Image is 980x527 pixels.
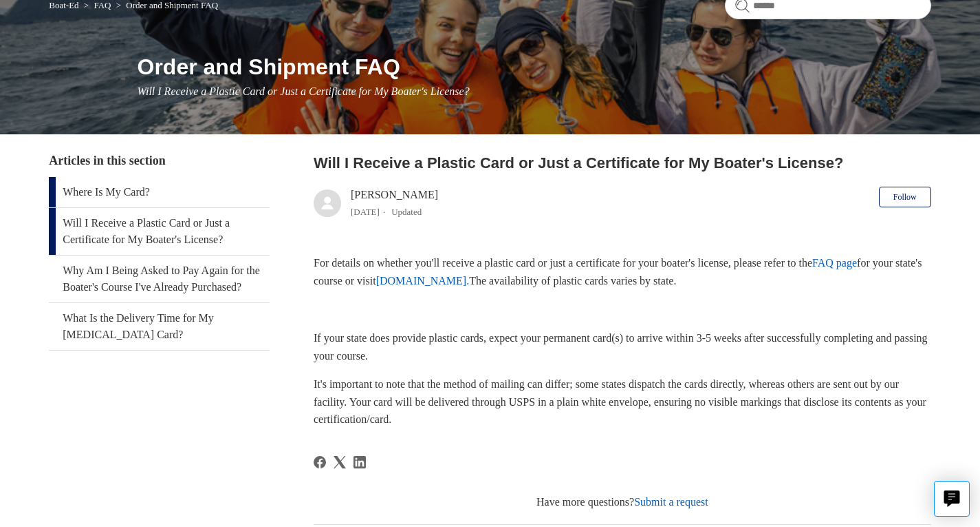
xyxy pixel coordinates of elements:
[49,208,270,255] a: Will I Receive a Plastic Card or Just a Certificate for My Boater's License?
[634,496,708,508] a: Submit a request
[314,152,931,174] h2: Will I Receive a Plastic Card or Just a Certificate for My Boater's License?
[879,187,931,207] button: Follow Article
[49,154,165,167] span: Articles in this section
[49,256,270,302] a: Why Am I Being Asked to Pay Again for the Boater's Course I've Already Purchased?
[138,85,470,97] span: Will I Receive a Plastic Card or Just a Certificate for My Boater's License?
[351,187,438,220] div: [PERSON_NAME]
[138,50,931,83] h1: Order and Shipment FAQ
[934,481,970,517] button: Live chat
[314,494,931,510] div: Have more questions?
[353,456,366,468] svg: Share this page on LinkedIn
[334,456,346,468] svg: Share this page on X Corp
[314,456,326,468] a: Facebook
[314,456,326,468] svg: Share this page on Facebook
[314,375,931,428] p: It's important to note that the method of mailing can differ; some states dispatch the cards dire...
[391,207,422,217] li: Updated
[334,456,346,468] a: X Corp
[376,275,470,287] a: [DOMAIN_NAME].
[351,207,380,217] time: 04/08/2025, 12:43
[49,303,270,350] a: What Is the Delivery Time for My [MEDICAL_DATA] Card?
[49,177,270,207] a: Where Is My Card?
[812,257,857,269] a: FAQ page
[353,456,366,468] a: LinkedIn
[314,329,931,364] p: If your state does provide plastic cards, expect your permanent card(s) to arrive within 3-5 week...
[314,254,931,289] p: For details on whether you'll receive a plastic card or just a certificate for your boater's lice...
